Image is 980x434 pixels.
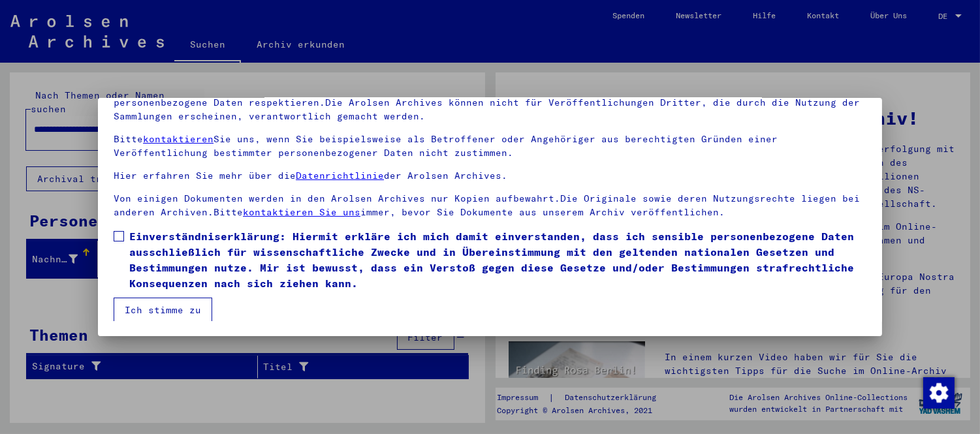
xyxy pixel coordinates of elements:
button: Ich stimme zu [114,298,212,322]
p: Bitte Sie uns, wenn Sie beispielsweise als Betroffener oder Angehöriger aus berechtigten Gründen ... [114,132,866,160]
a: Datenrichtlinie [296,170,384,181]
p: Von einigen Dokumenten werden in den Arolsen Archives nur Kopien aufbewahrt.Die Originale sowie d... [114,192,866,219]
img: Zustimmung ändern [923,377,955,409]
p: Hier erfahren Sie mehr über die der Arolsen Archives. [114,169,866,183]
span: Einverständniserklärung: Hiermit erkläre ich mich damit einverstanden, dass ich sensible personen... [129,228,866,291]
a: kontaktieren Sie uns [243,206,360,218]
a: kontaktieren [143,133,213,145]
